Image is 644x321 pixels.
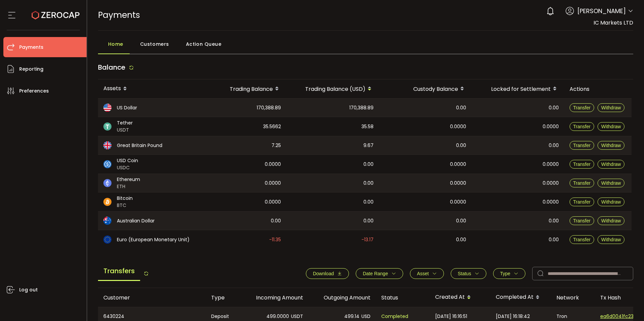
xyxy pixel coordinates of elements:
[570,179,594,187] button: Transfer
[363,142,374,149] span: 9.67
[598,122,624,131] button: Withdraw
[435,313,467,320] span: [DATE] 16:16:51
[19,86,49,96] span: Preferences
[450,123,466,131] span: 0.0000
[140,37,169,51] span: Customers
[117,164,138,171] span: USDC
[98,63,125,72] span: Balance
[361,313,371,320] span: USD
[291,313,303,320] span: USDT
[543,160,559,168] span: 0.0000
[598,160,624,169] button: Withdraw
[458,271,471,276] span: Status
[472,83,564,95] div: Locked for Settlement
[361,123,374,131] span: 35.58
[456,104,466,112] span: 0.00
[363,160,374,168] span: 0.00
[19,285,38,295] span: Log out
[490,292,551,303] div: Completed At
[266,313,289,320] span: 499.0000
[363,179,374,187] span: 0.00
[593,19,633,27] span: IC Markets LTD
[117,236,190,243] span: Euro (European Monetary Unit)
[450,160,466,168] span: 0.0000
[363,271,388,276] span: Date Range
[598,216,624,225] button: Withdraw
[103,217,111,225] img: aud_portfolio.svg
[570,141,594,150] button: Transfer
[601,105,621,110] span: Withdraw
[117,104,137,111] span: US Dollar
[577,6,626,15] span: [PERSON_NAME]
[265,198,281,206] span: 0.0000
[598,141,624,150] button: Withdraw
[344,313,359,320] span: 499.14
[410,268,444,279] button: Asset
[601,162,621,167] span: Withdraw
[108,37,123,51] span: Home
[271,142,281,149] span: 7.25
[117,217,155,224] span: Australian Dollar
[573,218,591,223] span: Transfer
[98,9,140,21] span: Payments
[570,198,594,206] button: Transfer
[117,119,133,127] span: Tether
[306,268,349,279] button: Download
[265,179,281,187] span: 0.0000
[551,294,595,301] div: Network
[117,195,133,202] span: Bitcoin
[269,236,281,244] span: -11.35
[117,142,162,149] span: Great Britain Pound
[598,235,624,244] button: Withdraw
[241,294,309,301] div: Incoming Amount
[186,37,222,51] span: Action Queue
[456,236,466,244] span: 0.00
[573,143,591,148] span: Transfer
[601,237,621,242] span: Withdraw
[570,216,594,225] button: Transfer
[570,122,594,131] button: Transfer
[103,160,111,168] img: usdc_portfolio.svg
[573,237,591,242] span: Transfer
[573,124,591,129] span: Transfer
[19,64,43,74] span: Reporting
[376,294,430,301] div: Status
[549,142,559,149] span: 0.00
[496,313,530,320] span: [DATE] 16:18:42
[430,292,490,303] div: Created At
[98,83,202,95] div: Assets
[206,294,241,301] div: Type
[570,160,594,169] button: Transfer
[573,105,591,110] span: Transfer
[103,179,111,187] img: eth_portfolio.svg
[601,199,621,205] span: Withdraw
[456,217,466,225] span: 0.00
[309,294,376,301] div: Outgoing Amount
[257,104,281,112] span: 170,388.89
[598,103,624,112] button: Withdraw
[117,183,140,190] span: ETH
[573,162,591,167] span: Transfer
[564,85,632,93] div: Actions
[98,262,140,281] span: Transfers
[610,289,644,321] iframe: Chat Widget
[349,104,374,112] span: 170,388.89
[103,122,111,131] img: usdt_portfolio.svg
[103,198,111,206] img: btc_portfolio.svg
[271,217,281,225] span: 0.00
[381,313,408,320] span: Completed
[103,141,111,149] img: gbp_portfolio.svg
[493,268,525,279] button: Type
[356,268,403,279] button: Date Range
[456,142,466,149] span: 0.00
[379,83,472,95] div: Custody Balance
[361,236,374,244] span: -13.17
[450,179,466,187] span: 0.0000
[103,104,111,112] img: usd_portfolio.svg
[543,123,559,131] span: 0.0000
[202,83,286,95] div: Trading Balance
[573,199,591,205] span: Transfer
[543,179,559,187] span: 0.0000
[265,160,281,168] span: 0.0000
